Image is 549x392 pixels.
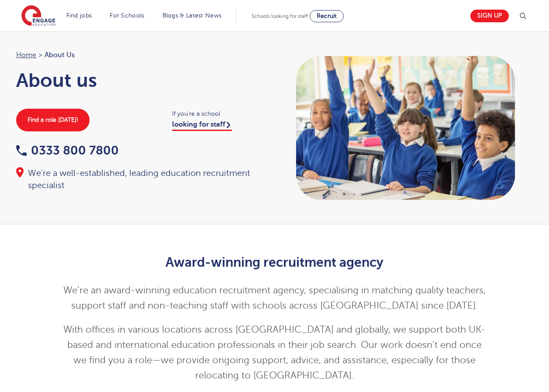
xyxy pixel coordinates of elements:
a: Recruit [310,10,344,22]
div: We're a well-established, leading education recruitment specialist [16,167,266,192]
a: Blogs & Latest News [162,12,222,19]
p: With offices in various locations across [GEOGRAPHIC_DATA] and globally, we support both UK-based... [60,322,489,383]
span: About Us [45,49,75,61]
a: Sign up [470,10,509,22]
a: Home [16,51,36,59]
a: Find a role [DATE]! [16,109,90,131]
span: If you're a school [172,109,266,119]
span: Schools looking for staff [252,13,308,19]
a: looking for staff [172,120,232,131]
img: Engage Education [21,5,55,27]
nav: breadcrumb [16,49,266,61]
span: Recruit [317,13,337,19]
a: Find jobs [66,12,92,19]
span: > [38,51,42,59]
h2: Award-winning recruitment agency [60,255,489,270]
a: For Schools [110,12,144,19]
a: 0333 800 7800 [16,144,119,157]
h1: About us [16,69,266,91]
p: We’re an award-winning education recruitment agency, specialising in matching quality teachers, s... [60,283,489,313]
